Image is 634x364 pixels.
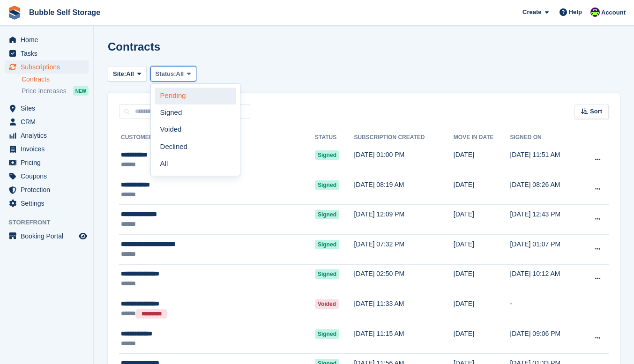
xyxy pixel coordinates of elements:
[22,87,67,96] span: Price increases
[21,47,77,60] span: Tasks
[315,180,339,190] span: Signed
[510,324,581,354] td: [DATE] 09:06 PM
[510,234,581,264] td: [DATE] 01:07 PM
[510,264,581,294] td: [DATE] 10:12 AM
[5,33,89,46] a: menu
[315,210,339,219] span: Signed
[315,269,339,279] span: Signed
[354,264,453,294] td: [DATE] 02:50 PM
[108,40,160,53] h1: Contracts
[601,8,626,17] span: Account
[454,130,510,145] th: Move in date
[5,60,89,74] a: menu
[354,234,453,264] td: [DATE] 07:32 PM
[454,234,510,264] td: [DATE]
[155,88,236,104] a: Pending
[22,86,89,96] a: Price increases NEW
[315,150,339,160] span: Signed
[8,218,93,227] span: Storefront
[354,175,453,205] td: [DATE] 08:19 AM
[5,183,89,196] a: menu
[510,145,581,175] td: [DATE] 11:51 AM
[454,175,510,205] td: [DATE]
[21,142,77,156] span: Invoices
[126,69,134,79] span: All
[354,145,453,175] td: [DATE] 01:00 PM
[454,324,510,354] td: [DATE]
[315,130,354,145] th: Status
[22,75,89,84] a: Contracts
[21,102,77,115] span: Sites
[569,7,582,17] span: Help
[454,264,510,294] td: [DATE]
[155,104,236,121] a: Signed
[21,170,77,183] span: Coupons
[5,142,89,156] a: menu
[590,107,602,116] span: Sort
[590,7,600,17] img: Tom Gilmore
[21,129,77,142] span: Analytics
[7,6,22,20] img: stora-icon-8386f47178a22dfd0bd8f6a31ec36ba5ce8667c1dd55bd0f319d3a0aa187defe.svg
[21,197,77,210] span: Settings
[5,197,89,210] a: menu
[155,138,236,155] a: Declined
[21,60,77,74] span: Subscriptions
[354,130,453,145] th: Subscription created
[119,130,315,145] th: Customer
[315,329,339,339] span: Signed
[113,69,126,79] span: Site:
[354,205,453,235] td: [DATE] 12:09 PM
[21,33,77,46] span: Home
[108,66,147,82] button: Site: All
[21,183,77,196] span: Protection
[5,170,89,183] a: menu
[315,299,339,309] span: Voided
[454,294,510,324] td: [DATE]
[5,102,89,115] a: menu
[5,115,89,128] a: menu
[25,5,104,20] a: Bubble Self Storage
[522,7,541,17] span: Create
[73,86,89,96] div: NEW
[5,47,89,60] a: menu
[155,121,236,138] a: Voided
[150,66,196,82] button: Status: All
[510,205,581,235] td: [DATE] 12:43 PM
[5,129,89,142] a: menu
[510,175,581,205] td: [DATE] 08:26 AM
[21,115,77,128] span: CRM
[77,230,89,242] a: Preview store
[21,156,77,169] span: Pricing
[315,240,339,249] span: Signed
[156,69,176,79] span: Status:
[354,324,453,354] td: [DATE] 11:15 AM
[510,130,581,145] th: Signed on
[176,69,184,79] span: All
[5,230,89,243] a: menu
[454,145,510,175] td: [DATE]
[354,294,453,324] td: [DATE] 11:33 AM
[21,230,77,243] span: Booking Portal
[454,205,510,235] td: [DATE]
[155,155,236,172] a: All
[510,294,581,324] td: -
[5,156,89,169] a: menu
